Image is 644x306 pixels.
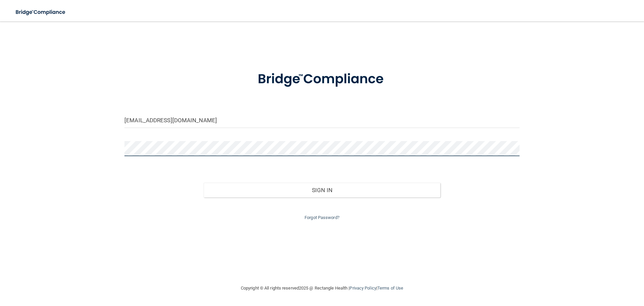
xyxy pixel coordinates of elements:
[244,62,400,97] img: bridge_compliance_login_screen.278c3ca4.svg
[305,215,339,220] a: Forgot Password?
[377,286,403,291] a: Terms of Use
[200,277,444,299] div: Copyright © All rights reserved 2025 @ Rectangle Health | |
[124,113,520,128] input: Email
[528,258,636,285] iframe: Drift Widget Chat Controller
[204,183,441,198] button: Sign In
[10,5,72,19] img: bridge_compliance_login_screen.278c3ca4.svg
[350,286,376,291] a: Privacy Policy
